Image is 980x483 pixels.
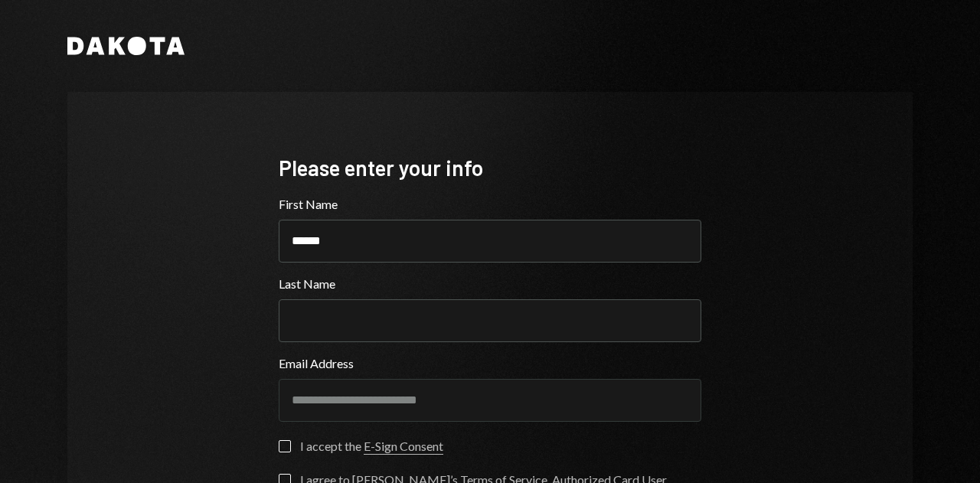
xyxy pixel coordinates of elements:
div: I accept the [300,437,443,455]
label: Last Name [279,275,701,293]
label: Email Address [279,354,701,373]
a: E-Sign Consent [364,439,443,455]
div: Please enter your info [279,153,701,183]
label: First Name [279,195,701,214]
button: I accept the E-Sign Consent [279,440,291,452]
